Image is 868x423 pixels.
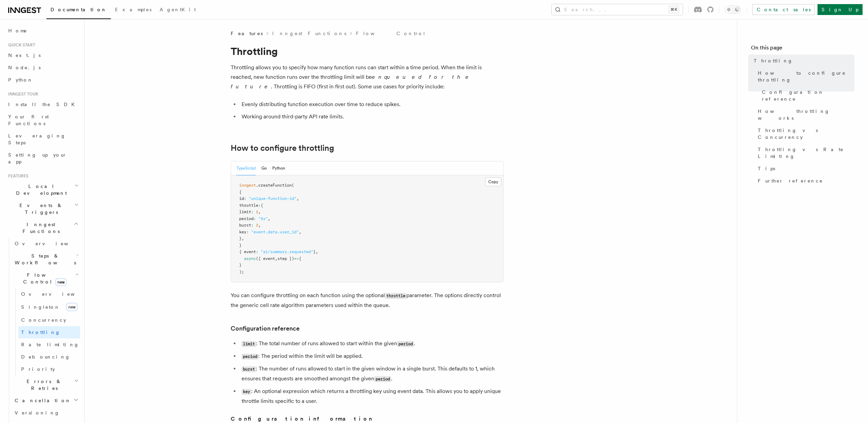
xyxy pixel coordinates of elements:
[258,223,261,228] span: ,
[5,61,80,74] a: Node.js
[292,183,294,188] span: (
[244,256,256,261] span: async
[256,183,292,188] span: .createFunction
[374,376,391,382] code: period
[261,161,267,175] button: Go
[242,389,251,395] code: key
[18,288,80,300] a: Overview
[111,2,156,18] a: Examples
[231,143,334,153] a: How to configure throttling
[12,397,71,404] span: Cancellation
[254,216,256,221] span: :
[299,256,301,261] span: {
[21,304,60,310] span: Singleton
[8,65,41,70] span: Node.js
[12,394,80,407] button: Cancellation
[272,161,285,175] button: Python
[485,177,501,186] button: Copy
[66,303,77,311] span: new
[5,218,80,237] button: Inngest Functions
[256,209,258,214] span: 1
[246,230,249,234] span: :
[12,375,80,394] button: Errors & Retries
[21,330,60,335] span: Throttling
[758,177,823,184] span: Further reference
[50,7,107,12] span: Documentation
[15,241,85,246] span: Overview
[8,77,33,83] span: Python
[231,63,504,91] p: Throttling allows you to specify how many function runs can start within a time period. When the ...
[755,124,854,143] a: Throttling vs Concurrency
[251,230,299,234] span: "event.data.user_id"
[8,27,27,34] span: Home
[762,89,854,102] span: Configuration reference
[8,114,49,126] span: Your first Functions
[236,161,256,175] button: TypeScript
[258,216,268,221] span: "5s"
[752,4,815,15] a: Contact sales
[272,30,346,37] a: Inngest Functions
[240,364,504,384] li: : The number of runs allowed to start in the given window in a single burst. This defaults to 1, ...
[239,263,242,267] span: }
[18,338,80,351] a: Rate limiting
[18,351,80,363] a: Debouncing
[5,111,80,130] a: Your first Functions
[18,363,80,375] a: Priority
[239,209,251,214] span: limit
[758,70,854,83] span: How to configure throttling
[275,256,277,261] span: ,
[12,237,80,250] a: Overview
[356,30,426,37] a: Flow Control
[12,252,76,266] span: Steps & Workflows
[21,291,91,297] span: Overview
[21,317,66,323] span: Concurrency
[15,410,60,415] span: Versioning
[5,130,80,149] a: Leveraging Steps
[397,341,414,347] code: period
[261,203,263,208] span: {
[294,256,299,261] span: =>
[755,175,854,187] a: Further reference
[385,293,406,299] code: throttle
[12,378,74,392] span: Errors & Retries
[18,300,80,314] a: Singletonnew
[256,223,258,228] span: 2
[751,55,854,67] a: Throttling
[5,180,80,199] button: Local Development
[5,42,35,48] span: Quick start
[231,324,300,333] a: Configuration reference
[242,354,258,360] code: period
[240,339,504,349] li: : The total number of runs allowed to start within the given .
[755,105,854,124] a: How throttling works
[231,45,504,57] h1: Throttling
[55,278,67,286] span: new
[261,249,313,254] span: "ai/summary.requested"
[552,4,683,15] button: Search...⌘K
[115,7,151,12] span: Examples
[239,230,246,234] span: key
[818,4,863,15] a: Sign Up
[160,7,196,12] span: AgentKit
[8,133,66,145] span: Leveraging Steps
[755,162,854,175] a: Tips
[12,407,80,419] a: Versioning
[296,196,299,201] span: ,
[21,366,55,372] span: Priority
[18,314,80,326] a: Concurrency
[5,202,74,216] span: Events & Triggers
[8,152,67,164] span: Setting up your app
[21,342,79,347] span: Rate limiting
[316,249,318,254] span: ,
[239,216,254,221] span: period
[669,6,679,13] kbd: ⌘K
[239,183,256,188] span: inngest
[242,236,244,241] span: ,
[242,341,256,347] code: limit
[725,5,741,14] button: Toggle dark mode
[5,98,80,111] a: Install the SDK
[12,272,75,285] span: Flow Control
[256,256,275,261] span: ({ event
[5,91,38,97] span: Inngest tour
[5,74,80,86] a: Python
[231,291,504,310] p: You can configure throttling on each function using the optional parameter. The options directly ...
